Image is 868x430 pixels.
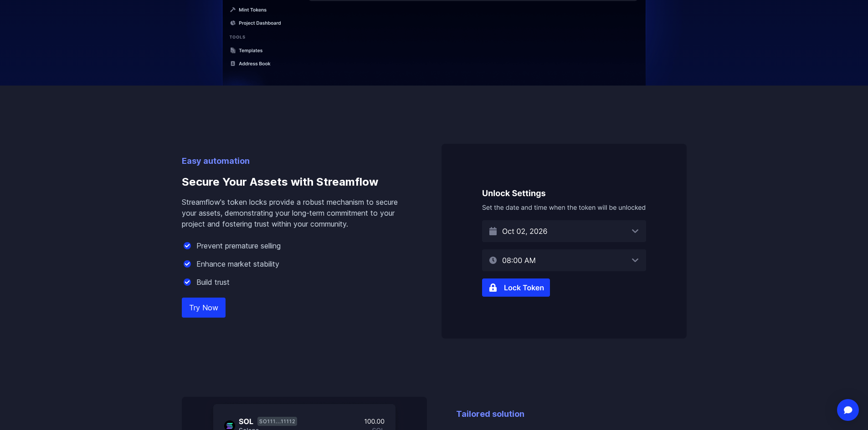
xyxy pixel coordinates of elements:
p: Build trust [196,277,230,288]
p: Enhance market stability [196,258,279,269]
h3: Secure Your Assets with Streamflow [182,167,412,197]
p: Tailored solution [456,408,687,420]
p: Prevent premature selling [196,240,281,251]
div: Open Intercom Messenger [837,399,859,421]
p: Easy automation [182,155,412,167]
img: Secure Your Assets with Streamflow [442,144,687,339]
p: Streamflow's token locks provide a robust mechanism to secure your assets, demonstrating your lon... [182,197,412,229]
a: Try Now [182,298,226,318]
